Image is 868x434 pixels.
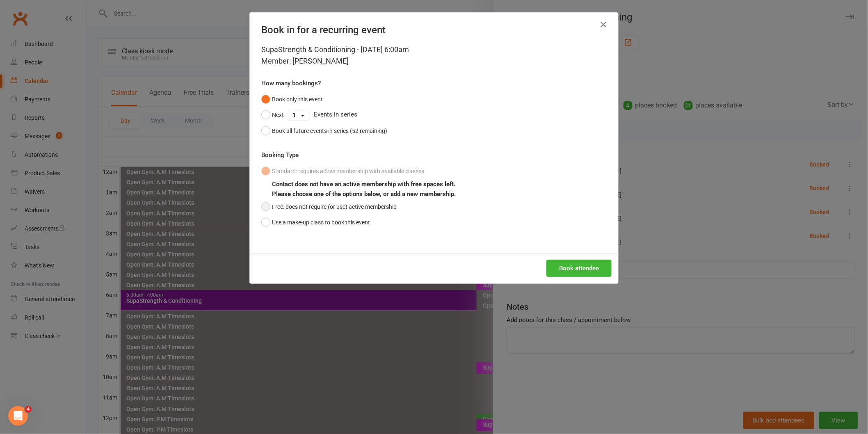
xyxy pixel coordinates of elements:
button: Use a make-up class to book this event [261,215,370,230]
h4: Book in for a recurring event [261,24,607,36]
div: SupaStrength & Conditioning - [DATE] 6:00am Member: [PERSON_NAME] [261,44,607,67]
button: Book all future events in series (52 remaining) [261,123,387,139]
div: Events in series [261,107,607,123]
button: Close [597,18,610,31]
button: Book attendee [546,260,612,277]
b: Contact does not have an active membership with free spaces left. [272,180,455,188]
button: Next [261,107,284,123]
label: Booking Type [261,150,299,160]
div: Book all future events in series (52 remaining) [272,126,387,135]
button: Free: does not require (or use) active membership [261,199,397,215]
b: Please choose one of the options below, or add a new membership. [272,190,456,198]
iframe: Intercom live chat [8,406,28,426]
button: Book only this event [261,91,323,107]
label: How many bookings? [261,78,321,88]
span: 4 [25,406,32,413]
